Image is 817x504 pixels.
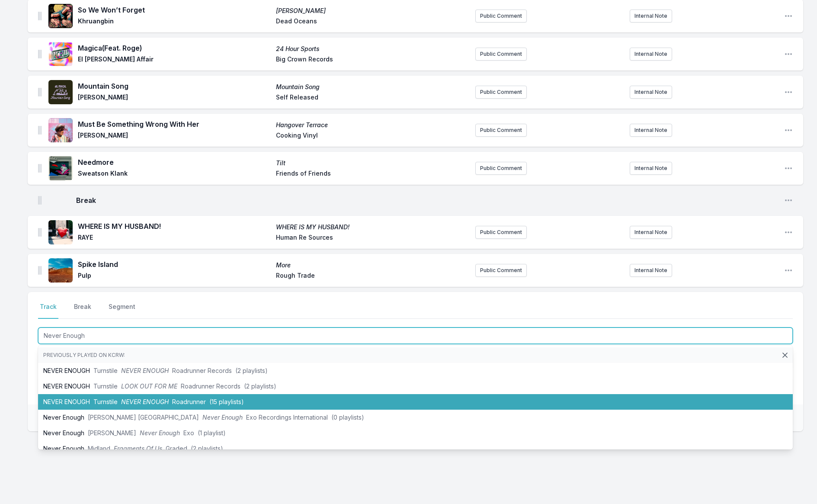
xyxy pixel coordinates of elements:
span: Exo Recordings International [246,414,328,421]
span: Self Released [276,93,469,103]
img: More [48,258,73,282]
span: LOOK OUT FOR ME [121,382,177,390]
img: Drag Handle [38,88,42,96]
span: Turnstile [93,398,118,405]
span: Never Enough [202,414,243,421]
img: Mordechai [48,4,73,28]
span: (2 playlists) [235,367,268,374]
li: Never Enough [38,425,793,441]
span: (2 playlists) [244,382,276,390]
span: [PERSON_NAME] [78,93,271,103]
span: WHERE IS MY HUSBAND! [276,223,469,231]
span: Roadrunner [172,398,206,405]
span: Human Re Sources [276,233,469,244]
input: Track Title [38,327,793,344]
span: Big Crown Records [276,55,469,65]
span: Pulp [78,271,271,282]
button: Public Comment [475,264,527,277]
img: Drag Handle [38,266,42,275]
span: Fragments Of Us [114,445,162,452]
button: Open playlist item options [784,88,793,96]
span: 24 Hour Sports [276,45,469,53]
li: Never Enough [38,441,793,456]
li: Previously played on KCRW: [38,347,793,363]
span: Sweatson Klank [78,169,271,180]
img: Drag Handle [38,164,42,173]
span: Mountain Song [78,81,271,91]
span: (15 playlists) [209,398,244,405]
img: 24 Hour Sports [48,42,73,66]
span: Roadrunner Records [172,367,232,374]
img: Drag Handle [38,126,42,135]
button: Track [38,302,58,319]
span: Graded [166,445,187,452]
li: NEVER ENOUGH [38,363,793,379]
button: Break [72,302,93,319]
button: Public Comment [475,226,527,239]
span: Turnstile [93,367,118,374]
span: Khruangbin [78,17,271,27]
span: (0 playlists) [331,414,364,421]
span: Rough Trade [276,271,469,282]
img: Drag Handle [38,50,42,58]
button: Open playlist item options [784,196,793,205]
img: WHERE IS MY HUSBAND! [48,220,73,244]
span: WHERE IS MY HUSBAND! [78,221,271,231]
span: [PERSON_NAME] [78,131,271,141]
img: Drag Handle [38,228,42,237]
span: Turnstile [93,382,118,390]
img: Hangover Terrace [48,118,73,142]
li: Never Enough [38,410,793,425]
img: Drag Handle [38,12,42,20]
button: Segment [107,302,137,319]
img: Drag Handle [38,196,42,205]
span: Dead Oceans [276,17,469,27]
img: Mountain Song [48,80,73,104]
button: Internal Note [630,226,672,239]
button: Open playlist item options [784,126,793,135]
span: More [276,261,469,270]
span: Tilt [276,159,469,167]
span: Friends of Friends [276,169,469,180]
span: Midland [88,445,110,452]
button: Public Comment [475,124,527,137]
span: [PERSON_NAME] [276,6,469,15]
button: Internal Note [630,48,672,61]
button: Internal Note [630,10,672,22]
span: [PERSON_NAME] [88,429,136,437]
span: NEVER ENOUGH [121,398,169,405]
span: (2 playlists) [191,445,223,452]
span: Needmore [78,157,271,167]
span: Exo [183,429,194,437]
button: Internal Note [630,86,672,99]
button: Public Comment [475,86,527,99]
li: NEVER ENOUGH [38,379,793,394]
button: Open playlist item options [784,266,793,275]
button: Public Comment [475,162,527,175]
span: RAYE [78,233,271,244]
span: El [PERSON_NAME] Affair [78,55,271,65]
button: Internal Note [630,162,672,175]
button: Open playlist item options [784,228,793,237]
span: (1 playlist) [198,429,226,437]
span: NEVER ENOUGH [121,367,169,374]
span: Hangover Terrace [276,121,469,129]
button: Open playlist item options [784,164,793,173]
span: Cooking Vinyl [276,131,469,141]
span: Mountain Song [276,83,469,91]
span: Break [76,195,777,205]
img: Tilt [48,156,73,180]
span: So We Won’t Forget [78,5,271,15]
span: Roadrunner Records [181,382,240,390]
button: Public Comment [475,48,527,61]
span: Magica (Feat. Roge) [78,43,271,53]
span: [PERSON_NAME] [GEOGRAPHIC_DATA] [88,414,199,421]
button: Internal Note [630,124,672,137]
button: Public Comment [475,10,527,22]
span: Never Enough [140,429,180,437]
button: Open playlist item options [784,50,793,58]
button: Internal Note [630,264,672,277]
li: NEVER ENOUGH [38,394,793,410]
button: Open playlist item options [784,12,793,20]
span: Must Be Something Wrong With Her [78,119,271,129]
